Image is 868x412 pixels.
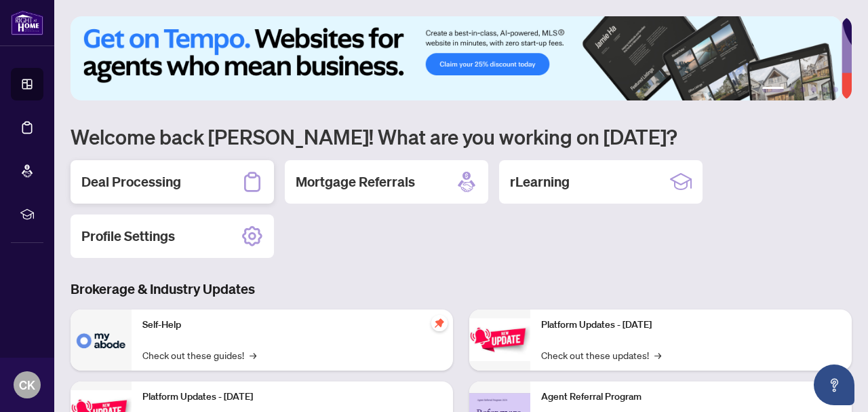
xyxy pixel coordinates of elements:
[81,227,175,246] h2: Profile Settings
[822,87,827,92] button: 5
[762,87,784,92] button: 1
[11,10,43,35] img: logo
[71,280,852,299] h3: Brokerage & Industry Updates
[800,87,806,92] button: 3
[510,172,570,191] h2: rLearning
[142,390,442,405] p: Platform Updates - [DATE]
[296,172,415,191] h2: Mortgage Referrals
[789,87,795,92] button: 2
[142,348,256,362] a: Check out these guides!→
[654,348,661,362] span: →
[814,364,854,405] button: Open asap
[431,315,448,331] span: pushpin
[142,318,442,333] p: Self-Help
[71,124,852,149] h1: Welcome back [PERSON_NAME]! What are you working on [DATE]?
[71,310,132,371] img: Self-Help
[81,172,181,191] h2: Deal Processing
[541,348,661,362] a: Check out these updates!→
[833,87,838,92] button: 6
[811,87,816,92] button: 4
[469,318,530,361] img: Platform Updates - June 23, 2025
[250,348,256,362] span: →
[71,16,842,100] img: Slide 0
[541,390,841,405] p: Agent Referral Program
[541,318,841,333] p: Platform Updates - [DATE]
[19,375,35,394] span: CK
